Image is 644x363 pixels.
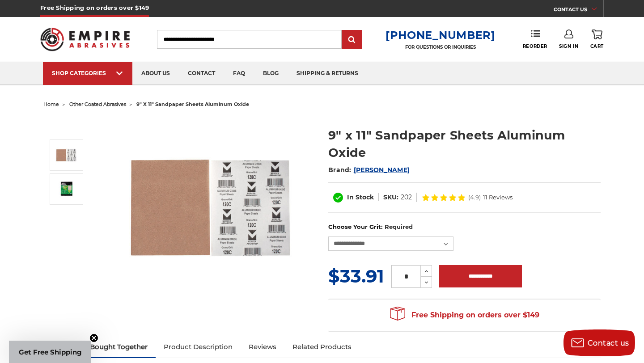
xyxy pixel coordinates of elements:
p: FOR QUESTIONS OR INQUIRIES [386,44,496,50]
label: Choose Your Grit: [328,223,601,232]
a: [PERSON_NAME] [354,166,410,174]
a: shipping & returns [288,62,367,85]
div: Get Free ShippingClose teaser [9,341,91,363]
span: 9" x 11" sandpaper sheets aluminum oxide [136,101,249,107]
input: Submit [343,31,361,49]
span: 11 Reviews [483,194,513,200]
a: blog [254,62,288,85]
img: 9" x 11" Sandpaper Sheets Aluminum Oxide [55,144,77,166]
span: Brand: [328,166,352,174]
span: Free Shipping on orders over $149 [390,306,539,324]
span: Contact us [588,339,629,347]
span: Get Free Shipping [19,348,82,356]
span: In Stock [347,193,374,201]
dd: 202 [401,193,412,202]
button: Contact us [563,329,635,356]
a: [PHONE_NUMBER] [386,29,496,42]
h1: 9" x 11" Sandpaper Sheets Aluminum Oxide [328,127,601,161]
a: Product Description [156,337,241,357]
button: Close teaser [89,333,98,342]
a: faq [224,62,254,85]
a: CONTACT US [554,4,603,17]
a: Cart [590,30,604,49]
dt: SKU: [383,193,398,202]
a: home [43,101,59,107]
span: (4.9) [468,194,481,200]
small: Required [385,223,413,230]
span: Reorder [523,43,547,49]
a: Reviews [241,337,284,357]
div: SHOP CATEGORIES [52,70,123,76]
a: about us [132,62,179,85]
span: $33.91 [328,265,384,287]
img: 9" x 11" Sandpaper Sheets Aluminum Oxide [55,181,77,198]
a: Frequently Bought Together [43,337,156,357]
a: Reorder [523,30,547,49]
a: other coated abrasives [69,101,126,107]
span: Cart [590,43,604,49]
a: Related Products [284,337,360,357]
img: Empire Abrasives [40,22,130,57]
span: Sign In [559,43,578,49]
img: 9" x 11" Sandpaper Sheets Aluminum Oxide [120,117,299,296]
a: contact [179,62,224,85]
